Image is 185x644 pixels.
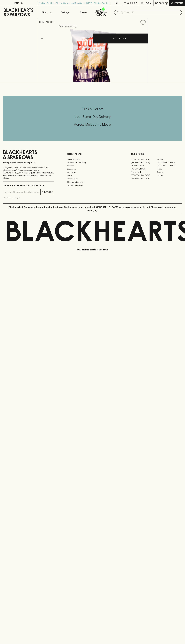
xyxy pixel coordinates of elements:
p: Sibling owned and run since [DATE] [3,161,54,164]
a: HOME [39,21,45,23]
a: Gift Cards [67,171,118,174]
p: SUBSCRIBE [42,191,53,194]
a: [GEOGRAPHIC_DATA] [131,177,156,180]
p: FIND US [14,2,23,5]
p: OUR STORES [131,152,182,156]
p: Wishlist [127,2,137,5]
a: Braddon [156,158,182,161]
a: [GEOGRAPHIC_DATA] [131,161,156,164]
a: FAQ's [67,174,118,177]
a: [GEOGRAPHIC_DATA] [156,164,182,167]
a: Fitzroy [156,167,182,170]
p: ADD TO CART [113,37,127,40]
h5: Uber Same-Day Delivery [3,114,182,119]
p: $0.00 [155,2,162,5]
a: Business & Bulk Gifting [67,161,118,164]
a: SHOP [47,21,53,23]
div: Call to action block [3,96,182,141]
img: 70791.png [37,27,148,82]
a: Careers [67,164,118,167]
p: 0 [166,2,167,4]
p: Shop [42,11,47,14]
p: Blackhearts & Sparrows acknowledges the traditional Custodians of land throughout [GEOGRAPHIC_DAT... [5,206,180,212]
a: Prahran [156,174,182,177]
button: Shop [37,6,56,18]
p: Login [145,2,151,5]
a: Terms & Conditions [67,184,118,187]
button: SUBSCRIBE [41,189,54,195]
h5: Across Melbourne Metro [3,122,182,127]
a: Fitzroy North [131,170,156,174]
a: Stores [74,6,93,18]
button: Add to wishlist [139,19,147,26]
p: Stores [80,11,87,14]
a: [GEOGRAPHIC_DATA] [131,158,156,161]
a: Tastings [56,6,74,18]
h5: Click & Collect [3,107,182,111]
a: Contact Us [67,167,118,171]
a: [GEOGRAPHIC_DATA] [156,161,182,164]
p: Tastings [61,11,69,14]
p: OTHER AREAS [67,152,118,156]
p: Checkout [171,2,183,5]
input: e.g. jane@blackheartsandsparrows.com.au [5,190,40,194]
button: Add to wishlist [59,25,76,28]
a: Privacy Policy [67,177,118,180]
input: Try "Pinot noir" [121,10,180,15]
button: ADD TO CART [93,34,148,43]
a: Shipping Information [67,180,118,184]
p: We will never spam you [3,197,54,199]
strong: Liquor License #32064953 [29,172,53,174]
a: Geelong [156,170,182,174]
p: Subscribe to The Blackhearts Newsletter [3,184,54,187]
a: Bottle Drop FAQ's [67,158,118,161]
a: [PERSON_NAME] [131,167,156,170]
a: [GEOGRAPHIC_DATA] [131,174,156,177]
p: It is against the law to sell or supply alcohol to, or to obtain alcohol on behalf of a person un... [3,166,54,179]
a: Brunswick West [131,164,156,167]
